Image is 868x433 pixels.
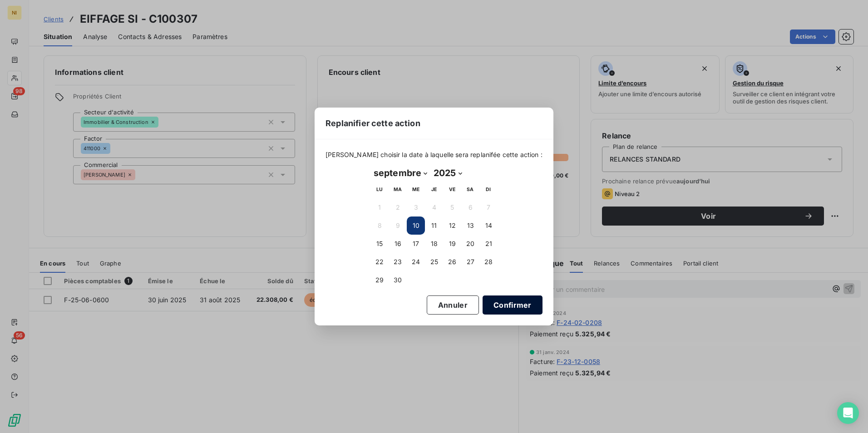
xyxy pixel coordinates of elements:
th: mercredi [407,180,425,198]
button: 3 [407,198,425,216]
th: lundi [370,180,389,198]
th: vendredi [443,180,461,198]
button: 25 [425,253,443,271]
th: jeudi [425,180,443,198]
button: 27 [461,253,479,271]
button: 16 [389,235,407,253]
button: 18 [425,235,443,253]
button: 11 [425,216,443,235]
button: 22 [370,253,389,271]
button: 28 [479,253,498,271]
button: 17 [407,235,425,253]
span: [PERSON_NAME] choisir la date à laquelle sera replanifée cette action : [325,150,542,159]
button: 2 [389,198,407,216]
button: Annuler [427,295,479,315]
button: 4 [425,198,443,216]
button: 13 [461,216,479,235]
button: 29 [370,271,389,289]
button: 10 [407,216,425,235]
button: 19 [443,235,461,253]
button: 20 [461,235,479,253]
button: Confirmer [483,295,542,315]
button: 12 [443,216,461,235]
button: 14 [479,216,498,235]
button: 5 [443,198,461,216]
button: 26 [443,253,461,271]
button: 24 [407,253,425,271]
button: 9 [389,216,407,235]
th: mardi [389,180,407,198]
button: 7 [479,198,498,216]
th: samedi [461,180,479,198]
button: 23 [389,253,407,271]
button: 1 [370,198,389,216]
button: 30 [389,271,407,289]
button: 21 [479,235,498,253]
th: dimanche [479,180,498,198]
button: 8 [370,216,389,235]
button: 6 [461,198,479,216]
div: Open Intercom Messenger [837,402,859,424]
button: 15 [370,235,389,253]
span: Replanifier cette action [325,117,420,129]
